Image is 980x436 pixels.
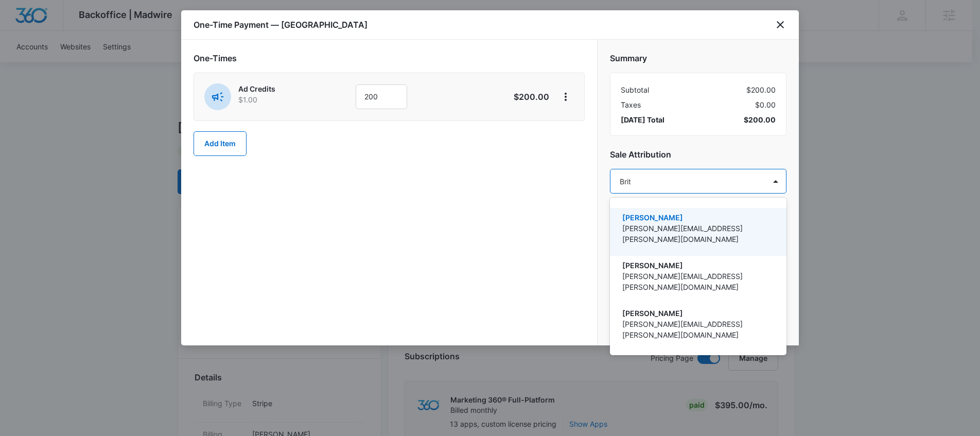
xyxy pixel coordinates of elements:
[622,223,772,245] p: [PERSON_NAME][EMAIL_ADDRESS][PERSON_NAME][DOMAIN_NAME]
[622,212,772,223] p: [PERSON_NAME]
[622,319,772,340] p: [PERSON_NAME][EMAIL_ADDRESS][PERSON_NAME][DOMAIN_NAME]
[622,260,772,271] p: [PERSON_NAME]
[622,271,772,292] p: [PERSON_NAME][EMAIL_ADDRESS][PERSON_NAME][DOMAIN_NAME]
[622,308,772,319] p: [PERSON_NAME]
